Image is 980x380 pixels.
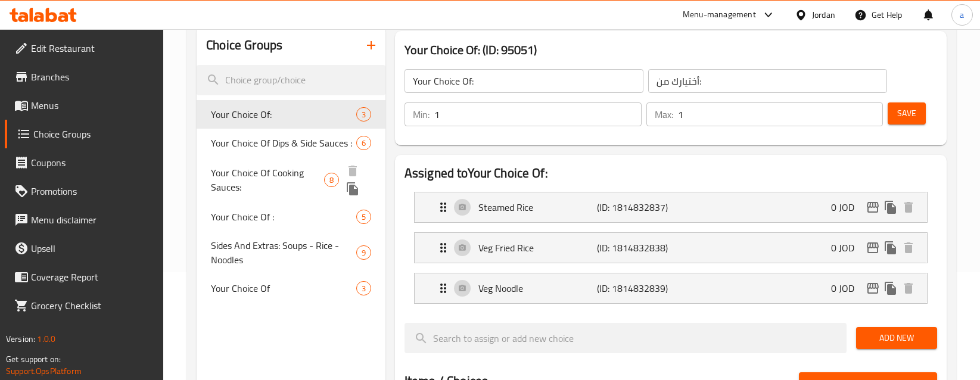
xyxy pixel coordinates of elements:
[211,107,356,122] span: Your Choice Of:
[866,331,928,345] span: Add New
[900,279,917,297] button: delete
[357,211,371,223] span: 5
[211,238,356,267] span: Sides And Extras: Soups - Rice - Noodles
[5,63,164,91] a: Branches
[960,8,964,21] span: a
[197,203,385,231] div: Your Choice Of :5
[864,239,882,257] button: edit
[31,98,154,113] span: Menus
[356,245,371,260] div: Choices
[357,138,371,149] span: 6
[5,34,164,63] a: Edit Restaurant
[357,109,371,120] span: 3
[900,239,917,257] button: delete
[405,41,937,60] h3: Your Choice Of: (ID: 95051)
[5,205,164,234] a: Menu disclaimer
[831,241,864,255] p: 0 JOD
[344,180,362,198] button: duplicate
[197,157,385,203] div: Your Choice Of Cooking Sauces:8deleteduplicate
[405,323,847,353] input: search
[356,281,371,295] div: Choices
[5,91,164,120] a: Menus
[882,239,900,257] button: duplicate
[415,192,927,222] div: Expand
[882,198,900,216] button: duplicate
[31,241,154,256] span: Upsell
[864,279,882,297] button: edit
[31,184,154,198] span: Promotions
[655,107,673,122] p: Max:
[831,200,864,214] p: 0 JOD
[31,270,154,284] span: Coverage Report
[812,8,835,21] div: Jordan
[5,291,164,320] a: Grocery Checklist
[344,162,362,180] button: delete
[888,102,926,124] button: Save
[6,351,61,367] span: Get support on:
[324,173,339,187] div: Choices
[5,120,164,148] a: Choice Groups
[597,281,676,295] p: (ID: 1814832839)
[6,363,82,379] a: Support.OpsPlatform
[5,234,164,263] a: Upsell
[197,65,385,95] input: search
[478,241,597,255] p: Veg Fried Rice
[197,231,385,274] div: Sides And Extras: Soups - Rice - Noodles9
[211,166,324,194] span: Your Choice Of Cooking Sauces:
[900,198,917,216] button: delete
[357,247,371,258] span: 9
[597,200,676,214] p: (ID: 1814832837)
[206,36,282,54] h2: Choice Groups
[831,281,864,295] p: 0 JOD
[5,263,164,291] a: Coverage Report
[37,331,55,347] span: 1.0.0
[356,210,371,224] div: Choices
[882,279,900,297] button: duplicate
[864,198,882,216] button: edit
[405,164,937,182] h2: Assigned to Your Choice Of:
[683,8,756,22] div: Menu-management
[415,233,927,263] div: Expand
[211,210,356,224] span: Your Choice Of :
[197,129,385,157] div: Your Choice Of Dips & Side Sauces :6
[5,177,164,205] a: Promotions
[5,148,164,177] a: Coupons
[478,281,597,295] p: Veg Noodle
[357,283,371,294] span: 3
[405,228,937,268] li: Expand
[6,331,35,347] span: Version:
[33,127,154,141] span: Choice Groups
[197,100,385,129] div: Your Choice Of:3
[413,107,430,122] p: Min:
[197,274,385,303] div: Your Choice Of3
[31,298,154,313] span: Grocery Checklist
[405,187,937,228] li: Expand
[211,281,356,295] span: Your Choice Of
[478,200,597,214] p: Steamed Rice
[356,107,371,122] div: Choices
[897,106,916,121] span: Save
[211,136,356,150] span: Your Choice Of Dips & Side Sauces :
[597,241,676,255] p: (ID: 1814832838)
[31,41,154,55] span: Edit Restaurant
[31,213,154,227] span: Menu disclaimer
[31,155,154,170] span: Coupons
[856,327,937,349] button: Add New
[415,273,927,303] div: Expand
[405,268,937,309] li: Expand
[356,136,371,150] div: Choices
[325,175,338,186] span: 8
[31,70,154,84] span: Branches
